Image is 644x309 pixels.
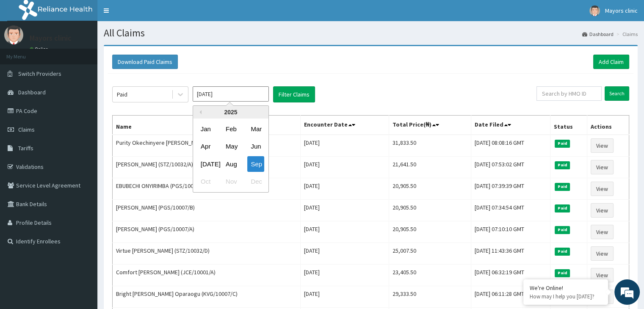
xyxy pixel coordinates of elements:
a: View [591,246,614,261]
td: 20,905.50 [389,200,471,221]
th: Date Filed [471,116,550,135]
textarea: Type your message and hit 'Enter' [4,213,161,243]
span: We're online! [49,98,117,183]
td: 20,905.50 [389,221,471,243]
div: Choose April 2025 [197,139,214,154]
td: [DATE] [300,265,389,286]
span: Paid [555,226,570,234]
td: Comfort [PERSON_NAME] (JCE/10001/A) [113,265,301,286]
span: Paid [555,161,570,169]
td: [DATE] 06:32:19 GMT [471,265,550,286]
td: 31,833.50 [389,135,471,157]
div: Chat with us now [44,47,142,58]
td: [DATE] [300,135,389,157]
th: Actions [587,116,629,135]
h1: All Claims [104,28,638,39]
td: [DATE] 11:43:36 GMT [471,243,550,265]
div: Paid [117,90,127,99]
td: 25,007.50 [389,243,471,265]
td: [DATE] 07:10:10 GMT [471,221,550,243]
input: Search by HMO ID [536,86,602,101]
th: Total Price(₦) [389,116,471,135]
span: Paid [555,204,570,212]
div: month 2025-09 [193,120,268,190]
div: Choose February 2025 [222,121,239,137]
button: Filter Claims [273,86,315,102]
th: Encounter Date [300,116,389,135]
td: 23,405.50 [389,265,471,286]
span: Mayors clinic [605,7,638,14]
th: Name [113,116,301,135]
td: Bright [PERSON_NAME] Oparaogu (KVG/10007/C) [113,286,301,308]
td: Purity Okechinyere [PERSON_NAME] (STZ/10032/C) [113,135,301,157]
td: 20,905.50 [389,178,471,200]
button: Previous Year [197,110,202,114]
div: We're Online! [530,284,602,292]
input: Search [605,86,629,101]
div: Choose July 2025 [197,156,214,172]
div: Choose January 2025 [197,121,214,137]
img: d_794563401_company_1708531726252_794563401 [16,42,34,63]
span: Paid [555,183,570,190]
span: Tariffs [18,144,33,152]
td: [DATE] 07:34:54 GMT [471,200,550,221]
td: [PERSON_NAME] (PGS/10007/A) [113,221,301,243]
td: EBUBECHI ONYIRIMBA (PGS/10007/C) [113,178,301,200]
td: [PERSON_NAME] (STZ/10032/A) [113,157,301,178]
a: Dashboard [582,30,614,38]
input: Select Month and Year [193,86,269,102]
a: Online [30,46,50,52]
th: Status [550,116,587,135]
td: [DATE] [300,221,389,243]
td: [DATE] 07:53:02 GMT [471,157,550,178]
p: How may I help you today? [530,293,602,300]
span: Paid [555,269,570,277]
span: Claims [18,126,35,133]
div: Choose June 2025 [247,139,264,154]
div: Choose March 2025 [247,121,264,137]
td: [DATE] [300,286,389,308]
td: 29,333.50 [389,286,471,308]
td: [DATE] [300,200,389,221]
td: Virtue [PERSON_NAME] (STZ/10032/D) [113,243,301,265]
div: Choose May 2025 [222,139,239,154]
td: 21,641.50 [389,157,471,178]
td: [DATE] 07:39:39 GMT [471,178,550,200]
td: [DATE] [300,157,389,178]
img: User Image [589,6,600,16]
td: [DATE] 08:08:16 GMT [471,135,550,157]
a: Add Claim [593,55,629,69]
td: [DATE] 06:11:28 GMT [471,286,550,308]
span: Dashboard [18,88,46,96]
img: User Image [4,25,23,44]
p: Mayors clinic [30,34,72,42]
div: Choose September 2025 [247,156,264,172]
td: [DATE] [300,243,389,265]
div: Minimize live chat window [139,4,159,25]
span: Paid [555,248,570,255]
span: Switch Providers [18,70,61,77]
a: View [591,182,614,196]
a: View [591,268,614,282]
td: [DATE] [300,178,389,200]
span: Paid [555,140,570,147]
div: 2025 [193,106,268,119]
a: View [591,138,614,153]
div: Choose August 2025 [222,156,239,172]
li: Claims [614,30,638,38]
button: Download Paid Claims [112,55,178,69]
a: View [591,160,614,174]
a: View [591,203,614,218]
td: [PERSON_NAME] (PGS/10007/B) [113,200,301,221]
a: View [591,225,614,239]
